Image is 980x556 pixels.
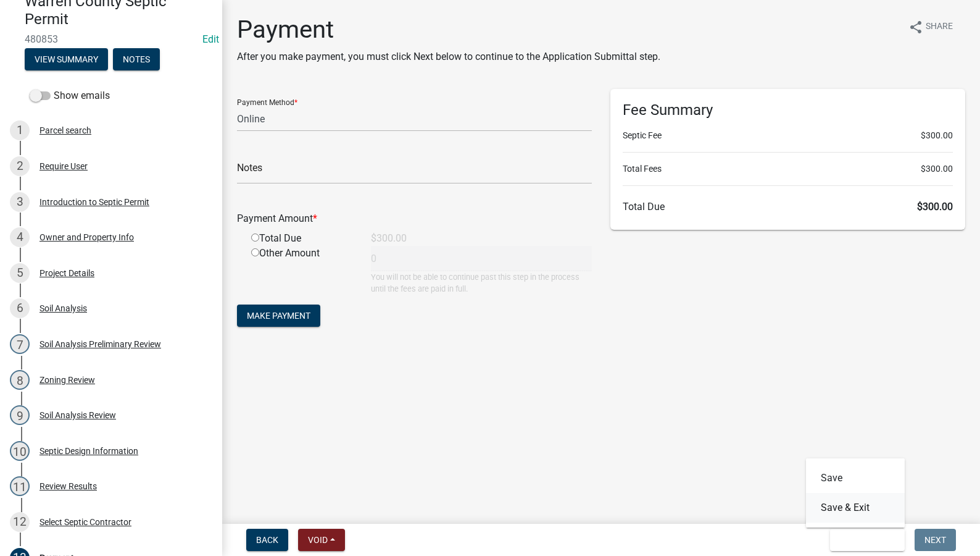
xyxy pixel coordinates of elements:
button: Save & Exit [806,493,905,523]
span: $300.00 [921,129,953,142]
div: 6 [10,298,30,318]
span: Next [924,535,946,545]
span: Make Payment [247,311,310,321]
div: 3 [10,192,30,212]
span: Back [256,535,278,545]
div: Soil Analysis Review [39,411,116,419]
h6: Fee Summary [623,101,953,119]
div: 4 [10,227,30,247]
div: 5 [10,263,30,283]
div: 11 [10,476,30,496]
div: Zoning Review [39,376,95,384]
div: Septic Design Information [39,447,138,455]
button: Back [246,529,288,551]
span: Share [926,20,953,35]
button: Save [806,463,905,493]
div: 9 [10,405,30,425]
div: Payment Amount [228,211,601,226]
div: Save & Exit [806,458,905,528]
div: Project Details [39,269,94,277]
button: Void [298,529,345,551]
li: Septic Fee [623,129,953,142]
i: share [908,20,923,35]
h6: Total Due [623,201,953,213]
div: Soil Analysis [39,304,87,313]
div: 12 [10,512,30,532]
span: $300.00 [921,162,953,175]
div: Total Due [242,231,362,246]
button: Notes [113,48,160,70]
button: Save & Exit [830,529,905,551]
div: Review Results [39,482,97,491]
label: Show emails [30,88,110,103]
div: Require User [39,162,88,171]
button: shareShare [899,15,963,39]
div: Soil Analysis Preliminary Review [39,340,161,348]
span: $300.00 [917,201,953,213]
div: 1 [10,120,30,140]
wm-modal-confirm: Notes [113,55,160,65]
button: View Summary [25,48,108,70]
div: Parcel search [39,126,91,135]
span: 480853 [25,33,197,45]
div: 2 [10,156,30,176]
span: Save & Exit [840,535,887,545]
div: Other Amount [242,246,362,295]
wm-modal-confirm: Summary [25,55,108,65]
span: Void [308,535,328,545]
button: Make Payment [237,305,320,327]
div: 8 [10,370,30,390]
button: Next [915,529,956,551]
div: 10 [10,441,30,461]
div: Select Septic Contractor [39,518,131,526]
div: Introduction to Septic Permit [39,198,149,206]
div: Owner and Property Info [39,233,134,242]
a: Edit [202,33,219,45]
div: 7 [10,334,30,354]
li: Total Fees [623,162,953,175]
wm-modal-confirm: Edit Application Number [202,33,219,45]
p: After you make payment, you must click Next below to continue to the Application Submittal step. [237,49,660,64]
h1: Payment [237,15,660,44]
